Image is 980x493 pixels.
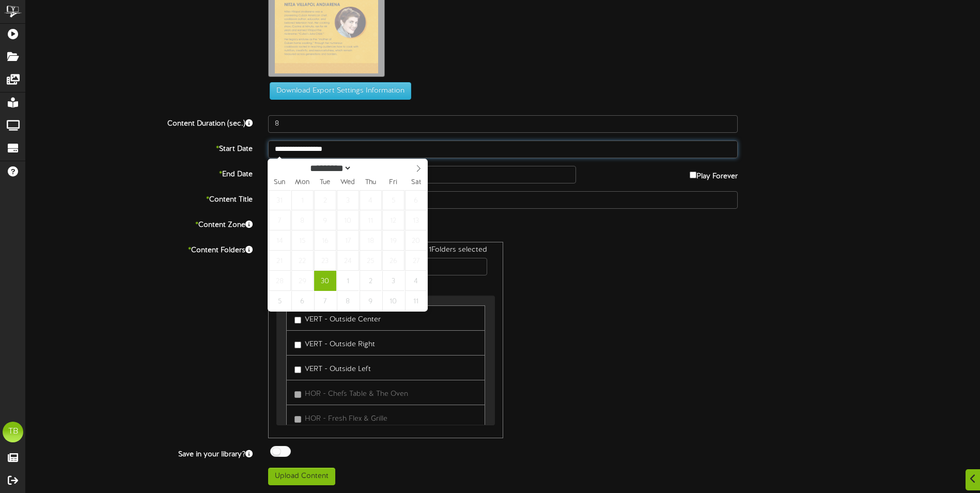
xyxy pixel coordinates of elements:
[18,191,260,205] label: Content Title
[690,166,738,182] label: Play Forever
[294,416,301,423] input: HOR - Fresh Flex & Grille
[270,82,411,100] button: Download Export Settings Information
[405,179,427,186] span: Sat
[690,172,696,178] input: Play Forever
[294,311,381,325] label: VERT - Outside Center
[314,179,336,186] span: Tue
[18,141,260,155] label: Start Date
[268,191,738,209] input: Title of this Content
[291,271,314,291] span: September 29, 2025
[294,336,375,350] label: VERT - Outside Right
[3,422,23,442] div: TB
[382,291,405,311] span: October 10, 2025
[291,179,314,186] span: Mon
[269,271,291,291] span: September 28, 2025
[360,230,382,251] span: September 18, 2025
[294,366,301,373] input: VERT - Outside Left
[314,291,336,311] span: October 7, 2025
[382,230,405,251] span: September 19, 2025
[405,230,427,251] span: September 20, 2025
[18,115,260,129] label: Content Duration (sec.)
[337,291,359,311] span: October 8, 2025
[382,251,405,271] span: September 26, 2025
[269,291,291,311] span: October 5, 2025
[405,210,427,230] span: September 13, 2025
[337,271,359,291] span: October 1, 2025
[314,230,336,251] span: September 16, 2025
[314,190,336,210] span: September 2, 2025
[337,210,359,230] span: September 10, 2025
[314,271,336,291] span: September 30, 2025
[18,242,260,256] label: Content Folders
[294,361,371,375] label: VERT - Outside Left
[382,271,405,291] span: October 3, 2025
[294,342,301,348] input: VERT - Outside Right
[360,271,382,291] span: October 2, 2025
[291,230,314,251] span: September 15, 2025
[291,291,314,311] span: October 6, 2025
[291,251,314,271] span: September 22, 2025
[305,415,387,423] span: HOR - Fresh Flex & Grille
[18,217,260,230] label: Content Zone
[291,190,314,210] span: September 1, 2025
[405,271,427,291] span: October 4, 2025
[337,190,359,210] span: September 3, 2025
[405,291,427,311] span: October 11, 2025
[360,291,382,311] span: October 9, 2025
[382,190,405,210] span: September 5, 2025
[269,210,291,230] span: September 7, 2025
[352,163,389,174] input: Year
[268,179,291,186] span: Sun
[291,210,314,230] span: September 8, 2025
[265,87,411,95] a: Download Export Settings Information
[18,446,260,460] label: Save in your library?
[405,251,427,271] span: September 27, 2025
[269,230,291,251] span: September 14, 2025
[294,317,301,323] input: VERT - Outside Center
[382,210,405,230] span: September 12, 2025
[314,210,336,230] span: September 9, 2025
[268,468,335,485] button: Upload Content
[269,251,291,271] span: September 21, 2025
[337,251,359,271] span: September 24, 2025
[18,166,260,180] label: End Date
[294,391,301,398] input: HOR - Chefs Table & The Oven
[305,390,408,398] span: HOR - Chefs Table & The Oven
[382,179,405,186] span: Fri
[359,179,382,186] span: Thu
[405,190,427,210] span: September 6, 2025
[360,210,382,230] span: September 11, 2025
[269,190,291,210] span: August 31, 2025
[360,190,382,210] span: September 4, 2025
[314,251,336,271] span: September 23, 2025
[337,230,359,251] span: September 17, 2025
[360,251,382,271] span: September 25, 2025
[336,179,359,186] span: Wed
